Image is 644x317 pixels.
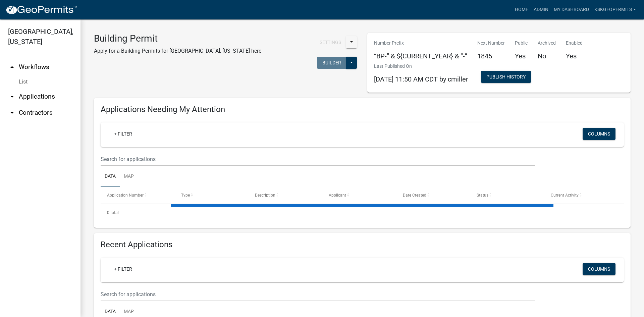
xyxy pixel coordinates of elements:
a: + Filter [109,263,138,275]
span: Description [255,193,275,198]
p: Enabled [566,40,583,47]
h4: Recent Applications [101,240,624,250]
button: Publish History [481,71,531,83]
span: [DATE] 11:50 AM CDT by cmiller [374,75,468,83]
datatable-header-cell: Application Number [101,187,174,203]
p: Archived [538,40,556,47]
i: arrow_drop_up [8,63,16,71]
p: Public [515,40,528,47]
i: arrow_drop_down [8,93,16,101]
p: Apply for a Building Permits for [GEOGRAPHIC_DATA], [US_STATE] here [94,47,261,55]
button: Builder [317,57,346,69]
button: Settings [314,36,346,48]
a: Admin [531,3,551,16]
datatable-header-cell: Date Created [396,187,470,203]
a: My Dashboard [551,3,592,16]
datatable-header-cell: Current Activity [544,187,618,203]
a: Home [512,3,531,16]
p: Last Published On [374,63,468,70]
div: 0 total [101,204,624,221]
span: Application Number [107,193,144,198]
a: Data [101,166,120,188]
h5: Yes [515,52,528,60]
button: Columns [583,128,615,140]
h5: Yes [566,52,583,60]
h3: Building Permit [94,33,261,44]
span: Status [477,193,488,198]
button: Columns [583,263,615,275]
datatable-header-cell: Status [470,187,544,203]
input: Search for applications [101,287,535,301]
i: arrow_drop_down [8,109,16,117]
span: Type [181,193,190,198]
span: Applicant [329,193,346,198]
datatable-header-cell: Description [249,187,322,203]
h5: “BP-” & ${CURRENT_YEAR} & “-” [374,52,467,60]
span: Date Created [403,193,426,198]
p: Next Number [477,40,505,47]
h5: No [538,52,556,60]
span: Current Activity [551,193,579,198]
a: + Filter [109,128,138,140]
datatable-header-cell: Type [174,187,248,203]
h4: Applications Needing My Attention [101,105,624,114]
a: Map [120,166,138,188]
datatable-header-cell: Applicant [322,187,396,203]
a: KSKgeopermits [592,3,639,16]
input: Search for applications [101,152,535,166]
h5: 1845 [477,52,505,60]
p: Number Prefix [374,40,467,47]
wm-modal-confirm: Workflow Publish History [481,75,531,80]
